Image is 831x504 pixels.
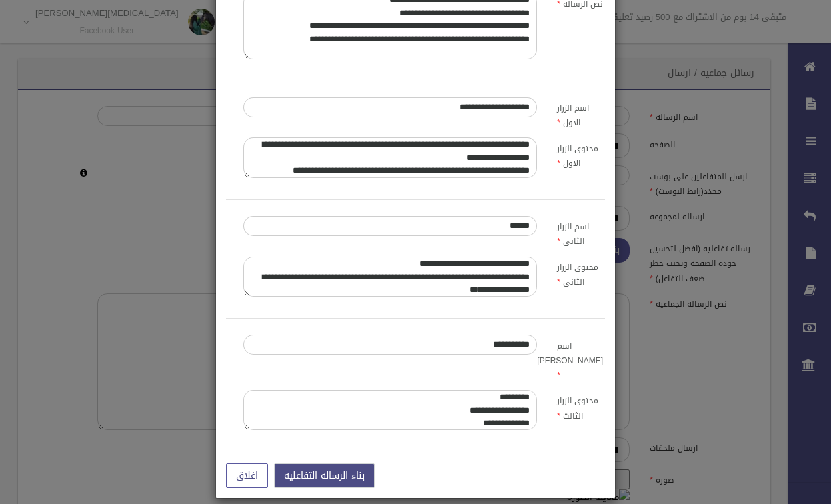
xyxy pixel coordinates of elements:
button: اغلاق [226,463,268,488]
button: بناء الرساله التفاعليه [274,463,375,488]
label: محتوى الزرار الاول [547,137,613,171]
label: محتوى الزرار الثالث [547,390,613,423]
label: محتوى الزرار الثانى [547,257,613,290]
label: اسم الزرار الاول [547,97,613,131]
label: اسم الزرار الثانى [547,216,613,249]
label: اسم [PERSON_NAME] [547,335,613,383]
